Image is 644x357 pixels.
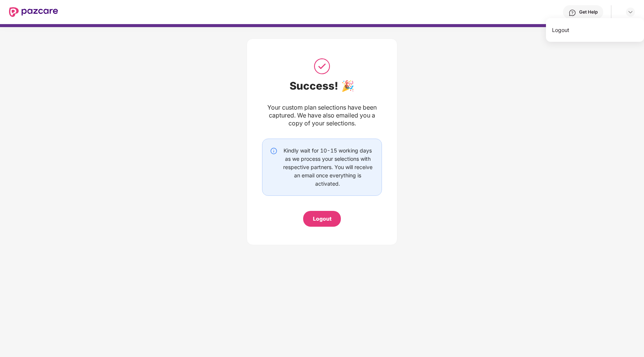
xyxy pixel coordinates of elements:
div: Logout [313,215,331,223]
img: svg+xml;base64,PHN2ZyBpZD0iSGVscC0zMngzMiIgeG1sbnM9Imh0dHA6Ly93d3cudzMub3JnLzIwMDAvc3ZnIiB3aWR0aD... [569,9,576,17]
img: New Pazcare Logo [9,7,58,17]
img: svg+xml;base64,PHN2ZyBpZD0iRHJvcGRvd24tMzJ4MzIiIHhtbG5zPSJodHRwOi8vd3d3LnczLm9yZy8yMDAwL3N2ZyIgd2... [627,9,633,15]
div: Kindly wait for 10-15 working days as we process your selections with respective partners. You wi... [281,146,374,188]
div: Success! 🎉 [262,79,382,92]
div: Get Help [579,9,598,15]
div: Your custom plan selections have been captured. We have also emailed you a copy of your selections. [262,104,382,127]
img: svg+xml;base64,PHN2ZyBpZD0iSW5mby0yMHgyMCIgeG1sbnM9Imh0dHA6Ly93d3cudzMub3JnLzIwMDAvc3ZnIiB3aWR0aD... [270,147,278,155]
div: Logout [546,23,644,37]
img: svg+xml;base64,PHN2ZyB3aWR0aD0iNTAiIGhlaWdodD0iNTAiIHZpZXdCb3g9IjAgMCA1MCA1MCIgZmlsbD0ibm9uZSIgeG... [313,57,331,76]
